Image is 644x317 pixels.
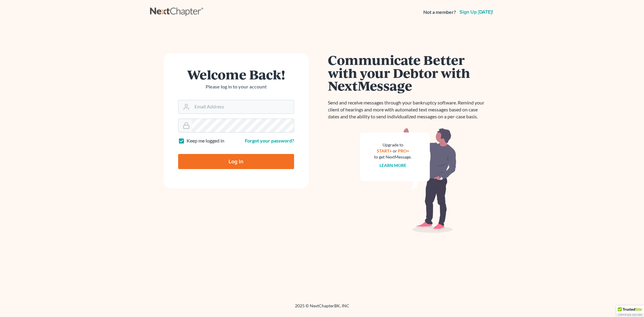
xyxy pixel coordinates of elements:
[178,83,294,90] p: Please log in to your account
[393,148,397,153] span: or
[328,99,488,120] p: Send and receive messages through your bankruptcy software. Remind your client of hearings and mo...
[187,137,224,144] label: Keep me logged in
[360,127,457,233] img: nextmessage_bg-59042aed3d76b12b5cd301f8e5b87938c9018125f34e5fa2b7a6b67550977c72.svg
[245,138,294,143] a: Forgot your password?
[377,148,392,153] a: START+
[192,100,294,114] input: Email Address
[178,68,294,81] h1: Welcome Back!
[458,10,494,14] a: Sign up [DATE]!
[374,142,412,148] div: Upgrade to
[150,303,494,314] div: 2025 © NextChapterBK, INC
[178,154,294,169] input: Log In
[328,53,488,92] h1: Communicate Better with your Debtor with NextMessage
[423,9,456,16] strong: Not a member?
[616,306,644,317] div: TrustedSite Certified
[398,148,409,153] a: PRO+
[380,163,406,168] a: Learn more
[374,154,412,160] div: to get NextMessage.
